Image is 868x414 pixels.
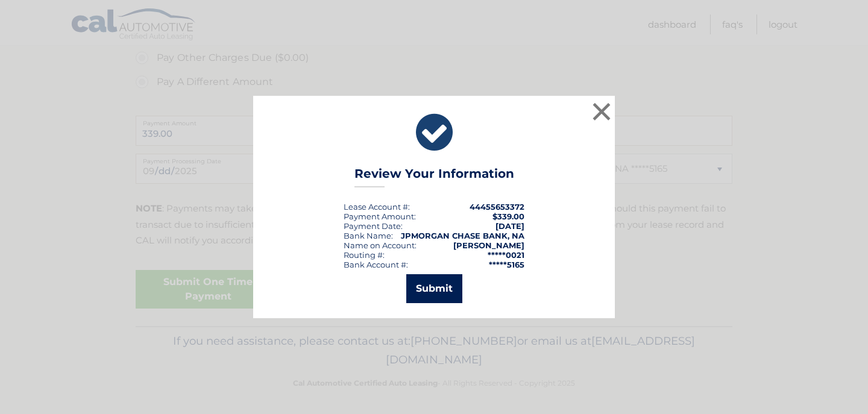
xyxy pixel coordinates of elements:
strong: 44455653372 [470,202,524,212]
h3: Review Your Information [354,166,514,187]
div: Bank Account #: [344,260,408,269]
span: $339.00 [492,212,524,221]
div: Lease Account #: [344,202,410,212]
div: Routing #: [344,250,385,260]
button: Submit [406,274,462,303]
button: × [590,99,614,124]
div: Name on Account: [344,240,417,250]
div: Payment Amount: [344,212,416,221]
span: [DATE] [495,221,524,231]
span: Payment Date [344,221,401,231]
div: Bank Name: [344,231,393,240]
div: : [344,221,403,231]
strong: JPMORGAN CHASE BANK, NA [401,231,524,240]
strong: [PERSON_NAME] [453,240,524,250]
